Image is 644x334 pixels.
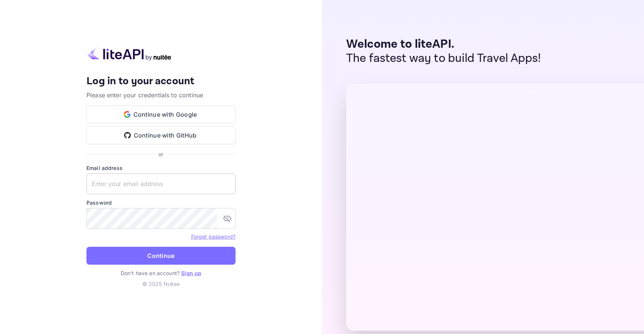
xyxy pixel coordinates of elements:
a: Sign up [181,270,201,276]
h4: Log in to your account [86,75,236,88]
p: Don't have an account? [86,269,236,277]
label: Email address [86,164,236,172]
button: toggle password visibility [220,211,235,226]
button: Continue with Google [86,105,236,123]
input: Enter your email address [86,173,236,194]
a: Forget password? [191,233,236,240]
p: The fastest way to build Travel Apps! [346,51,541,66]
a: Forget password? [191,233,236,240]
p: Please enter your credentials to continue [86,91,236,100]
img: liteapi [86,46,172,61]
label: Password [86,199,236,207]
p: Welcome to liteAPI. [346,37,541,51]
button: Continue with GitHub [86,126,236,144]
p: or [158,150,163,158]
button: Continue [86,247,236,265]
p: © 2025 Nuitee [86,280,236,288]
